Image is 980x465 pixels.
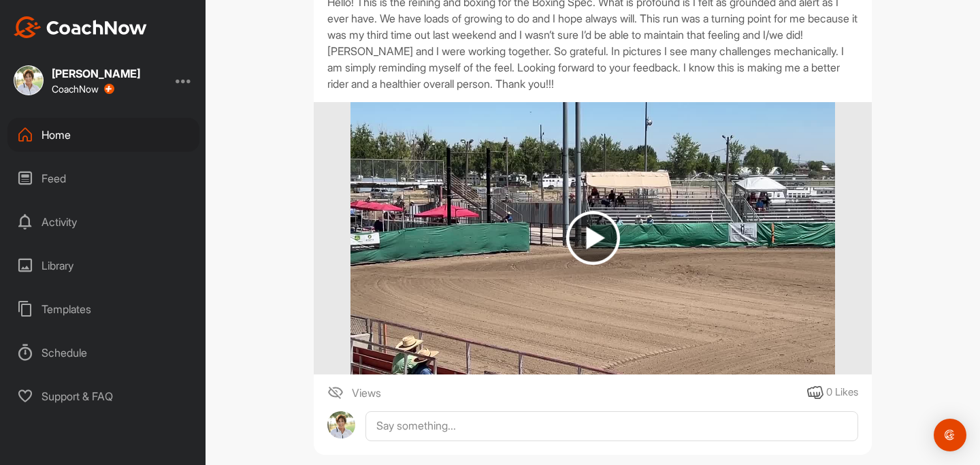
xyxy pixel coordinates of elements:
[350,102,834,374] img: media
[7,161,199,195] div: Feed
[7,292,199,326] div: Templates
[7,248,199,283] div: Library
[52,84,114,95] div: CoachNow
[52,68,140,79] div: [PERSON_NAME]
[327,411,355,439] img: avatar
[566,211,620,265] img: play
[352,385,381,401] span: Views
[327,385,344,401] img: icon
[7,336,199,370] div: Schedule
[826,385,858,400] div: 0 Likes
[934,419,966,451] div: Open Intercom Messenger
[14,65,44,95] img: square_5946afc2194af88fc70b08b2c105765c.jpg
[7,205,199,239] div: Activity
[7,118,199,152] div: Home
[7,379,199,413] div: Support & FAQ
[14,16,147,38] img: CoachNow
